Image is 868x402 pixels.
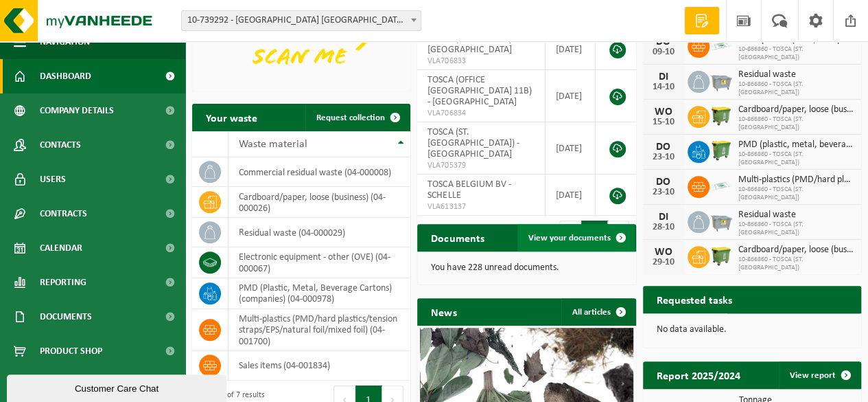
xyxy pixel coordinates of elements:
font: All articles [572,308,611,317]
font: TOSCA (WAREHOUSE) - [GEOGRAPHIC_DATA] [427,34,516,55]
font: WO [655,247,672,258]
font: News [431,308,456,319]
font: VLA706834 [427,109,465,118]
span: 10-739292 - TOSCA BELGIUM BV - SCHELLE [182,11,421,30]
img: LP-SK-00500-LPE-16 [709,174,733,197]
font: 28-10 [653,222,675,232]
font: Your waste [206,113,257,124]
font: [DATE] [556,144,582,154]
font: 10-866860 - TOSCA (ST. [GEOGRAPHIC_DATA]) [738,45,804,61]
font: TOSCA (OFFICE [GEOGRAPHIC_DATA] 11B) - [GEOGRAPHIC_DATA] [427,75,531,107]
iframe: chat widget [7,372,229,402]
font: Company details [40,106,114,116]
img: LP-SK-00500-LPE-16 [709,34,733,57]
font: DO [656,177,670,188]
font: VLA613137 [427,203,465,211]
font: PMD (Plastic, Metal, Beverage Cartons) (companies) (04-000978) [239,283,392,304]
font: 15-10 [653,117,675,127]
span: 10-739292 - TOSCA BELGIUM BV - SCHELLE [181,10,421,31]
font: 23-10 [653,152,675,162]
a: All articles [561,298,635,326]
font: Contracts [40,209,87,219]
font: Documents [40,312,92,322]
img: WB-2500-GAL-GY-01 [709,209,733,232]
font: 10-866860 - TOSCA (ST. [GEOGRAPHIC_DATA]) [738,150,804,166]
font: 29-10 [653,257,675,267]
font: 14-10 [653,82,675,92]
font: DO [656,36,670,47]
font: Reporting [40,278,86,288]
font: multi-plastics (PMD/hard plastics/tension straps/EPS/natural foil/mixed foil) (04-001700) [239,314,397,347]
font: Waste material [239,139,307,150]
font: 10-866860 - TOSCA (ST. [GEOGRAPHIC_DATA]) [738,80,804,96]
font: WO [655,107,672,118]
a: View your documents [517,224,635,252]
font: Contacts [40,140,81,150]
font: VLA705379 [427,161,465,170]
font: Residual waste [738,210,796,220]
font: Documents [431,234,484,245]
font: TOSCA (ST. [GEOGRAPHIC_DATA]) - [GEOGRAPHIC_DATA] [427,127,519,159]
font: 23-10 [653,187,675,197]
img: WB-1100-HPE-GN-50 [709,104,733,127]
font: Product Shop [40,346,102,357]
font: TOSCA BELGIUM BV - SCHELLE [427,179,511,201]
font: VLA706833 [427,57,465,65]
a: View report [779,361,860,389]
font: 10-866860 - TOSCA (ST. [GEOGRAPHIC_DATA]) [738,256,804,271]
font: Requested tasks [657,295,732,306]
font: Dashboard [40,71,91,82]
font: electronic equipment - other (OVE) (04-000067) [239,252,390,273]
font: Calendar [40,243,82,254]
img: WB-1100-HPE-GN-50 [709,244,733,267]
font: DI [659,71,668,82]
font: 10-866860 - TOSCA (ST. [GEOGRAPHIC_DATA]) [738,186,804,201]
font: sales items (04-001834) [239,361,330,371]
font: No data available. [657,324,727,335]
font: 10-739292 - [GEOGRAPHIC_DATA] [GEOGRAPHIC_DATA] BV - [GEOGRAPHIC_DATA] [187,15,508,25]
font: Residual waste [738,69,796,80]
font: [DATE] [556,91,582,102]
font: 10-866860 - TOSCA (ST. [GEOGRAPHIC_DATA]) [738,221,804,236]
img: WB-2500-GAL-GY-01 [709,69,733,92]
font: residual waste (04-000029) [239,227,345,238]
font: Users [40,175,66,185]
font: Cardboard/paper, loose (business) [738,104,868,115]
font: [DATE] [556,45,582,55]
font: cardboard/paper, loose (business) (04-000026) [239,192,386,213]
font: DI [659,212,668,223]
font: Request collection [316,113,385,122]
font: [DATE] [556,190,582,201]
font: View report [790,371,836,380]
img: WB-0770-HPE-GN-50 [709,139,733,162]
font: DO [656,142,670,153]
font: 1 to 7 of 7 results [206,391,265,399]
font: You have 228 unread documents. [431,263,559,273]
a: Request collection [305,104,409,131]
font: 09-10 [653,47,675,57]
font: Cardboard/paper, loose (business) [738,245,868,255]
font: commercial residual waste (04-000008) [239,168,391,178]
font: 10-866860 - TOSCA (ST. [GEOGRAPHIC_DATA]) [738,115,804,131]
font: Report 2025/2024 [657,371,740,382]
font: View your documents [528,234,611,243]
font: Navigation [40,37,90,47]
